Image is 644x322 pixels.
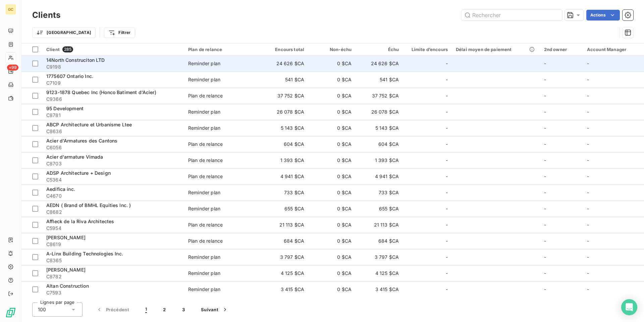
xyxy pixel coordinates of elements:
td: 37 752 $CA [356,88,403,104]
span: - [544,93,546,98]
button: [GEOGRAPHIC_DATA] [32,27,96,38]
td: 4 941 $CA [356,168,403,185]
span: - [446,92,448,99]
span: - [446,254,448,260]
td: 0 $CA [308,249,356,265]
div: Plan de relance [188,141,223,148]
td: 604 $CA [261,136,308,152]
td: 3 415 $CA [356,281,403,297]
td: 0 $CA [308,88,356,104]
span: ADSP Architecture + Design [46,170,111,176]
div: 2nd owner [544,47,579,52]
div: Open Intercom Messenger [621,299,637,315]
td: 5 143 $CA [261,120,308,136]
button: 2 [155,303,174,317]
span: - [446,76,448,83]
div: Reminder plan [188,109,220,115]
td: 0 $CA [308,265,356,281]
div: Plan de relance [188,157,223,164]
span: - [587,206,589,211]
span: - [544,206,546,211]
span: - [544,125,546,131]
td: 733 $CA [356,185,403,201]
button: Suivant [193,303,236,317]
td: 0 $CA [308,104,356,120]
td: 24 626 $CA [356,55,403,72]
span: - [446,141,448,148]
span: C5954 [46,225,180,232]
span: C8782 [46,273,180,280]
span: - [587,270,589,276]
span: C8682 [46,209,180,215]
span: - [544,238,546,244]
span: - [446,109,448,115]
span: A-Linx Building Technologies Inc. [46,251,123,256]
span: - [587,141,589,147]
td: 26 078 $CA [356,104,403,120]
button: 1 [137,303,155,317]
td: 0 $CA [308,217,356,233]
span: C5364 [46,176,180,183]
td: 0 $CA [308,233,356,249]
span: Acier d'armature Vimada [46,154,103,160]
span: - [587,238,589,244]
span: - [446,60,448,67]
span: 100 [38,306,46,313]
span: - [587,286,589,292]
td: 21 113 $CA [261,217,308,233]
td: 541 $CA [356,72,403,88]
span: - [544,222,546,228]
span: - [587,77,589,82]
span: C7593 [46,289,180,296]
h3: Clients [32,9,60,21]
div: Reminder plan [188,205,220,212]
span: - [587,254,589,260]
div: Non-échu [312,47,352,52]
img: Logo LeanPay [5,307,16,318]
span: - [544,61,546,66]
td: 0 $CA [308,136,356,152]
td: 21 113 $CA [356,217,403,233]
span: - [544,157,546,163]
span: 1775607 Ontario Inc. [46,73,93,79]
div: Reminder plan [188,125,220,131]
div: GC [5,4,16,15]
span: Altan Construction [46,283,89,289]
span: C6056 [46,144,180,151]
span: +99 [7,65,18,71]
div: Plan de relance [188,173,223,180]
span: - [587,157,589,163]
span: [PERSON_NAME] [46,235,86,240]
div: Limite d’encours [407,47,448,52]
td: 604 $CA [356,136,403,152]
span: 1 [145,306,147,313]
span: C8636 [46,128,180,135]
td: 0 $CA [308,201,356,217]
span: Client [46,47,60,52]
span: - [587,109,589,115]
div: Délai moyen de paiement [456,47,536,52]
span: - [544,286,546,292]
span: C8365 [46,257,180,264]
span: - [446,205,448,212]
span: C8619 [46,241,180,248]
span: - [446,238,448,244]
span: Aedifica inc. [46,186,75,192]
td: 4 125 $CA [356,265,403,281]
span: 95 Development [46,106,84,111]
span: - [587,93,589,98]
span: - [544,254,546,260]
div: Plan de relance [188,47,257,52]
td: 4 941 $CA [261,168,308,185]
td: 3 415 $CA [261,281,308,297]
button: 3 [174,303,193,317]
td: 541 $CA [261,72,308,88]
span: - [587,173,589,179]
td: 0 $CA [308,55,356,72]
button: Précédent [88,303,137,317]
span: 14North Construciton LTD [46,57,105,63]
td: 655 $CA [356,201,403,217]
td: 0 $CA [308,152,356,168]
span: 285 [62,46,73,52]
td: 684 $CA [261,233,308,249]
